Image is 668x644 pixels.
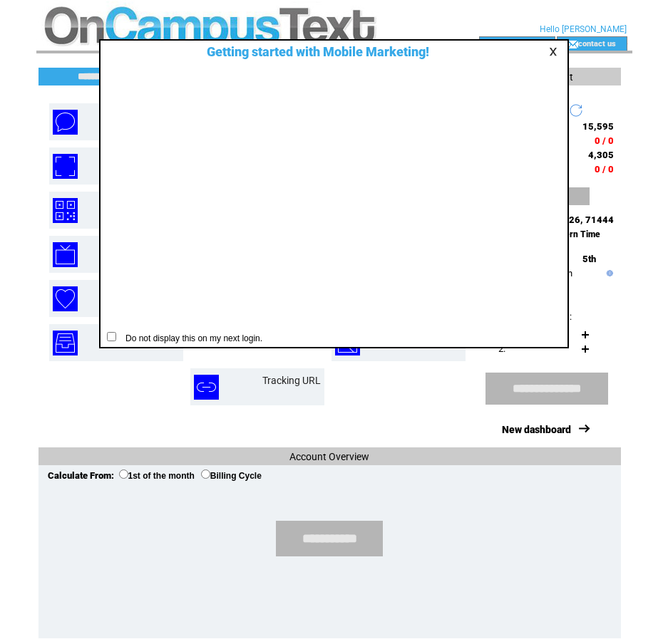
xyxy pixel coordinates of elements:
[194,375,219,400] img: tracking-url.png
[53,154,78,179] img: mobile-coupons.png
[201,471,262,481] label: Billing Cycle
[119,471,195,481] label: 1st of the month
[588,150,614,160] span: 4,305
[53,198,78,223] img: qr-codes.png
[53,110,78,135] img: text-blast.png
[53,242,78,267] img: text-to-screen.png
[53,331,78,355] img: inbox.png
[582,121,614,132] span: 15,595
[578,38,616,48] a: contact us
[552,214,614,225] span: 76626, 71444
[540,24,627,34] span: Hello [PERSON_NAME]
[289,451,369,462] span: Account Overview
[595,164,614,175] span: 0 / 0
[262,375,321,386] a: Tracking URL
[119,469,128,479] input: 1st of the month
[53,286,78,311] img: birthday-wishes.png
[118,333,262,343] span: Do not display this on my next login.
[192,44,429,59] span: Getting started with Mobile Marketing!
[48,470,114,481] span: Calculate From:
[201,469,210,479] input: Billing Cycle
[582,254,596,264] span: 5th
[595,135,614,146] span: 0 / 0
[548,229,600,239] span: Eastern Time
[567,38,578,50] img: contact_us_icon.gif
[502,424,571,435] a: New dashboard
[500,38,511,50] img: account_icon.gif
[498,343,505,354] span: 2.
[603,270,613,276] img: help.gif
